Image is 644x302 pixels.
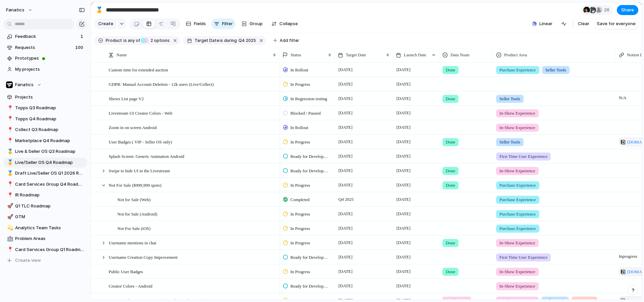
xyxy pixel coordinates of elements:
[94,18,117,29] button: Create
[6,235,13,242] button: 🏥
[117,210,157,218] span: Not for Sale (Android)
[3,190,87,200] a: 📍IR Roadmap
[499,110,535,117] span: In-Show Experience
[337,123,354,131] span: [DATE]
[238,18,266,29] button: Group
[15,203,85,209] span: Q1 TLC Roadmap
[15,257,41,264] span: Create view
[3,179,87,189] a: 📍Card Services Group Q4 Roadmap
[98,20,113,27] span: Create
[15,137,85,144] span: Marketplace Q4 Roadmap
[7,115,12,123] div: 📍
[499,153,547,160] span: First Time User Experience
[3,103,87,113] a: 📍Topps Q3 Roadmap
[15,55,85,62] span: Prototypes
[6,137,13,144] button: 📍
[116,52,127,58] span: Name
[499,139,520,145] span: Seller Tools
[337,167,354,175] span: [DATE]
[337,267,354,276] span: [DATE]
[3,212,87,222] a: 🚀GTM
[290,153,329,160] span: Ready for Development
[3,64,87,74] a: My projects
[7,224,12,232] div: 💫
[499,268,535,275] span: In-Show Experience
[290,283,329,290] span: Ready for Development
[6,105,13,111] button: 📍
[3,125,87,135] a: 📍Collect Q3 Roadmap
[395,239,412,247] span: [DATE]
[337,181,354,189] span: [DATE]
[290,196,310,203] span: Completed
[3,80,87,90] button: Fanatics
[499,240,535,246] span: In-Show Experience
[122,37,141,44] button: isany of
[219,37,238,44] button: isduring
[446,268,455,275] span: Done
[3,92,87,102] a: Projects
[290,182,310,189] span: In Progress
[575,18,592,29] button: Clear
[15,170,85,177] span: Draft Live/Seller OS Q1 2026 Roadmap
[15,94,85,101] span: Projects
[109,181,161,189] span: Not For Sale ($999,999 spots)
[395,253,412,261] span: [DATE]
[75,44,85,51] span: 100
[222,20,233,27] span: Filter
[250,20,263,27] span: Group
[594,18,638,29] button: Save for everyone
[499,254,547,261] span: First Time User Experience
[194,20,206,27] span: Fields
[96,5,103,14] div: 🥇
[3,146,87,157] div: 🥇Live & Seller OS Q3 Roadmap
[499,283,535,290] span: In-Show Experience
[6,192,13,198] button: 📍
[3,168,87,178] div: 🥇Draft Live/Seller OS Q1 2026 Roadmap
[15,148,85,155] span: Live & Seller OS Q3 Roadmap
[3,223,87,233] div: 💫Analytics Team Tasks
[290,211,310,218] span: In Progress
[3,245,87,255] div: 📍Card Services Group Q1 Roadmap
[80,33,85,40] span: 1
[346,52,366,58] span: Target Date
[109,80,214,88] span: GDPR: Manual Account Deletion - 12k users (Live/Collect)
[3,136,87,146] div: 📍Marketplace Q4 Roadmap
[220,38,223,44] span: is
[15,105,85,111] span: Topps Q3 Roadmap
[499,182,536,189] span: Purchase Experience
[395,210,412,218] span: [DATE]
[15,33,78,40] span: Feedback
[109,152,184,160] span: Splash Screen: Generic Animation Android
[337,80,354,88] span: [DATE]
[337,239,354,247] span: [DATE]
[290,240,310,246] span: In Progress
[337,253,354,261] span: [DATE]
[117,195,151,203] span: Not for Sale (Web)
[395,95,412,103] span: [DATE]
[7,148,12,156] div: 🥇
[15,192,85,198] span: IR Roadmap
[539,20,552,27] span: Linear
[15,116,85,122] span: Topps Q4 Roadmap
[109,123,157,131] span: Zoom in on screen Android
[15,246,85,253] span: Card Services Group Q1 Roadmap
[15,235,85,242] span: Problem Areas
[7,159,12,166] div: 🥇
[3,114,87,124] a: 📍Topps Q4 Roadmap
[123,38,127,44] span: is
[290,225,310,232] span: In Progress
[237,37,257,44] button: Q4 2025
[3,234,87,244] a: 🏥Problem Areas
[545,67,566,73] span: Seller Tools
[337,224,354,232] span: [DATE]
[109,66,168,73] span: Custom time for extended auction
[7,104,12,112] div: 📍
[290,52,301,58] span: Status
[604,7,611,13] span: 26
[15,126,85,133] span: Collect Q3 Roadmap
[106,38,122,44] span: Product
[3,43,87,53] a: Requests100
